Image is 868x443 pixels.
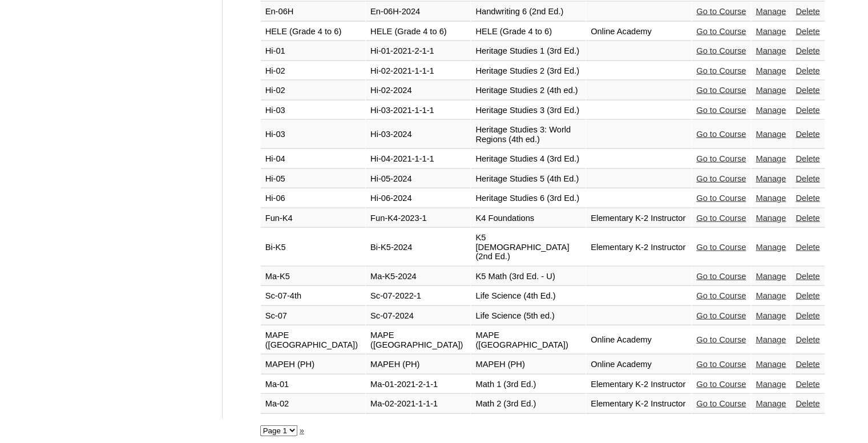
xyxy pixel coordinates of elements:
[796,360,819,369] a: Delete
[796,174,819,183] a: Delete
[796,130,819,139] a: Delete
[696,335,746,344] a: Go to Course
[796,106,819,115] a: Delete
[756,106,786,115] a: Manage
[261,101,365,120] td: Hi-03
[696,106,746,115] a: Go to Course
[261,42,365,61] td: Hi-01
[366,287,470,306] td: Sc-07-2022-1
[796,243,819,252] a: Delete
[756,272,786,281] a: Manage
[261,150,365,169] td: Hi-04
[796,7,819,16] a: Delete
[261,22,365,42] td: HELE (Grade 4 to 6)
[366,62,470,81] td: Hi-02-2021-1-1-1
[696,243,746,252] a: Go to Course
[756,174,786,183] a: Manage
[696,130,746,139] a: Go to Course
[261,375,365,394] td: Ma-01
[366,120,470,149] td: Hi-03-2024
[261,120,365,149] td: Hi-03
[471,120,586,149] td: Heritage Studies 3: World Regions (4th ed.)
[696,174,746,183] a: Go to Course
[261,394,365,414] td: Ma-02
[756,66,786,75] a: Manage
[471,375,586,394] td: Math 1 (3rd Ed.)
[261,189,365,208] td: Hi-06
[756,86,786,95] a: Manage
[696,291,746,300] a: Go to Course
[756,399,786,408] a: Manage
[696,27,746,36] a: Go to Course
[696,360,746,369] a: Go to Course
[261,170,365,189] td: Hi-05
[366,307,470,326] td: Sc-07-2024
[471,2,586,22] td: Handwriting 6 (2nd Ed.)
[696,399,746,408] a: Go to Course
[586,22,691,42] td: Online Academy
[300,426,304,435] a: »
[756,311,786,320] a: Manage
[586,355,691,374] td: Online Academy
[366,2,470,22] td: En-06H-2024
[261,326,365,355] td: MAPE ([GEOGRAPHIC_DATA])
[471,287,586,306] td: Life Science (4th Ed.)
[366,394,470,414] td: Ma-02-2021-1-1-1
[796,66,819,75] a: Delete
[796,291,819,300] a: Delete
[696,214,746,223] a: Go to Course
[796,27,819,36] a: Delete
[696,311,746,320] a: Go to Course
[471,326,586,355] td: MAPE ([GEOGRAPHIC_DATA])
[796,399,819,408] a: Delete
[756,194,786,203] a: Manage
[471,267,586,287] td: K5 Math (3rd Ed. - U)
[586,228,691,267] td: Elementary K-2 Instructor
[696,154,746,163] a: Go to Course
[261,267,365,287] td: Ma-K5
[756,380,786,389] a: Manage
[696,7,746,16] a: Go to Course
[471,150,586,169] td: Heritage Studies 4 (3rd Ed.)
[366,228,470,267] td: Bi-K5-2024
[756,154,786,163] a: Manage
[366,22,470,42] td: HELE (Grade 4 to 6)
[756,46,786,55] a: Manage
[586,394,691,414] td: Elementary K-2 Instructor
[366,170,470,189] td: Hi-05-2024
[796,194,819,203] a: Delete
[471,307,586,326] td: Life Science (5th ed.)
[586,375,691,394] td: Elementary K-2 Instructor
[366,42,470,61] td: Hi-01-2021-2-1-1
[471,62,586,81] td: Heritage Studies 2 (3rd Ed.)
[471,22,586,42] td: HELE (Grade 4 to 6)
[696,272,746,281] a: Go to Course
[471,209,586,228] td: K4 Foundations
[471,81,586,100] td: Heritage Studies 2 (4th ed.)
[696,380,746,389] a: Go to Course
[471,42,586,61] td: Heritage Studies 1 (3rd Ed.)
[471,394,586,414] td: Math 2 (3rd Ed.)
[261,287,365,306] td: Sc-07-4th
[366,355,470,374] td: MAPEH (PH)
[261,355,365,374] td: MAPEH (PH)
[471,355,586,374] td: MAPEH (PH)
[261,228,365,267] td: Bi-K5
[366,375,470,394] td: Ma-01-2021-2-1-1
[586,326,691,355] td: Online Academy
[756,130,786,139] a: Manage
[261,81,365,100] td: Hi-02
[366,209,470,228] td: Fun-K4-2023-1
[756,335,786,344] a: Manage
[696,194,746,203] a: Go to Course
[261,2,365,22] td: En-06H
[796,46,819,55] a: Delete
[756,7,786,16] a: Manage
[471,189,586,208] td: Heritage Studies 6 (3rd Ed.)
[796,154,819,163] a: Delete
[756,214,786,223] a: Manage
[471,170,586,189] td: Heritage Studies 5 (4th Ed.)
[796,311,819,320] a: Delete
[756,291,786,300] a: Manage
[796,214,819,223] a: Delete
